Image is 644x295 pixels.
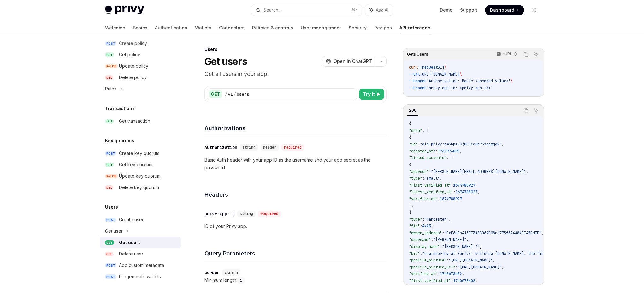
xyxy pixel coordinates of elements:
span: 1674788927 [455,189,477,194]
span: POST [105,151,116,156]
div: Create user [119,216,144,224]
span: "fid" [409,224,420,229]
span: : [440,244,442,249]
a: Policies & controls [252,20,293,35]
span: GET [105,163,114,167]
span: "username" [409,237,431,242]
span: , [477,189,480,194]
span: header [263,145,276,150]
button: Ask AI [365,4,393,16]
span: : [442,230,444,236]
span: "data" [409,128,422,133]
span: --url [409,72,420,77]
a: GETGet policy [100,49,181,60]
a: Basics [133,20,147,35]
span: --request [418,65,438,70]
span: : [422,176,424,181]
a: POSTCreate user [100,214,181,225]
span: "first_verified_at" [409,278,451,283]
span: DEL [105,252,113,256]
span: Gets Users [407,52,428,57]
span: , [431,224,433,229]
a: Recipes [374,20,392,35]
a: Security [349,20,367,35]
div: Users [204,46,387,52]
div: Pregenerate wallets [119,273,161,280]
button: Ask AI [532,50,540,58]
span: : [438,271,440,276]
div: 200 [407,107,418,114]
div: v1 [228,91,233,97]
a: API reference [399,20,430,35]
div: Get key quorum [119,161,152,169]
p: Basic Auth header with your app ID as the username and your app secret as the password. [204,156,387,171]
span: 1674788927 [440,196,462,201]
span: DEL [105,185,113,190]
a: GETGet transaction [100,115,181,127]
span: , [440,176,442,181]
span: "display_name" [409,244,440,249]
span: "linked_accounts" [409,155,446,160]
div: / [225,91,227,97]
span: "type" [409,217,422,222]
span: , [475,183,477,188]
a: PATCHUpdate key quorum [100,170,181,182]
span: string [242,145,256,150]
span: 'privy-app-id: <privy-app-id>' [427,85,493,90]
h5: Key quorums [105,137,134,144]
button: Search...⌘K [251,4,362,16]
span: "created_at" [409,149,435,154]
span: "bio" [409,251,420,256]
span: , [526,169,528,174]
div: users [237,91,249,97]
a: Wallets [195,20,211,35]
a: Demo [440,7,452,13]
span: Ask AI [376,7,388,13]
div: Update key quorum [119,172,161,180]
div: Add custom metadata [119,261,164,269]
span: [URL][DOMAIN_NAME] [420,72,460,77]
h5: Transactions [105,105,135,112]
span: "type" [409,176,422,181]
span: POST [105,218,116,222]
a: Support [460,7,477,13]
span: : [420,224,422,229]
span: DEL [105,75,113,80]
button: Open in ChatGPT [322,56,376,67]
span: Dashboard [490,7,514,13]
p: cURL [502,52,512,57]
button: Toggle dark mode [529,5,539,15]
span: 1740678402 [440,271,462,276]
a: User management [301,20,341,35]
button: Ask AI [532,107,540,115]
div: / [233,91,236,97]
span: "[URL][DOMAIN_NAME]" [449,258,493,263]
a: PATCHUpdate policy [100,60,181,72]
span: , [475,278,477,283]
h4: Headers [204,190,387,199]
span: : [455,265,458,270]
span: }, [409,203,413,208]
a: GETGet users [100,237,181,248]
span: , [502,142,504,147]
span: 1731974895 [438,149,460,154]
h4: Query Parameters [204,249,387,258]
span: 1674788927 [453,183,475,188]
p: ID of your Privy app. [204,223,387,230]
span: : [ [446,155,453,160]
a: POSTPregenerate wallets [100,271,181,282]
span: : [446,258,449,263]
span: "[PERSON_NAME]" [433,237,466,242]
span: ⌘ K [352,8,358,13]
img: light logo [105,6,144,15]
span: : [418,142,420,147]
span: "farcaster" [424,217,449,222]
div: Get users [119,239,141,246]
span: --header [409,78,427,83]
a: Connectors [219,20,245,35]
span: "did:privy:cm3np4u9j001rc8b73seqmqqk" [420,142,502,147]
a: DELDelete key quorum [100,182,181,193]
div: Delete key quorum [119,184,159,191]
span: { [409,121,411,126]
h4: Authorizations [204,124,387,132]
